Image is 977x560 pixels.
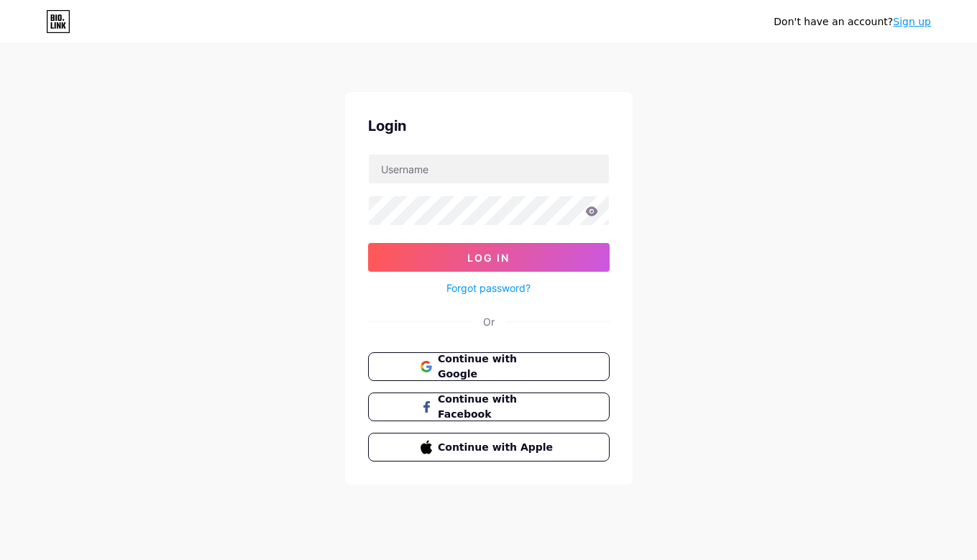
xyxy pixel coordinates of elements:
[368,115,610,137] div: Login
[438,440,556,455] span: Continue with Apple
[368,433,610,462] button: Continue with Apple
[446,280,531,295] a: Forgot password?
[438,392,556,422] span: Continue with Facebook
[368,393,610,421] button: Continue with Facebook
[368,352,610,381] button: Continue with Google
[774,14,931,29] div: Don't have an account?
[368,243,610,272] button: Log In
[483,314,495,329] div: Or
[438,352,556,382] span: Continue with Google
[893,16,931,27] a: Sign up
[369,155,609,183] input: Username
[467,252,510,264] span: Log In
